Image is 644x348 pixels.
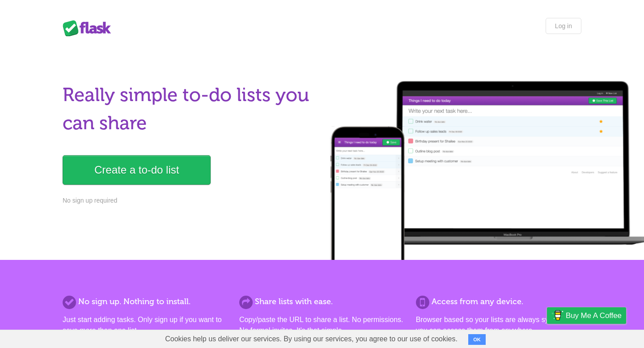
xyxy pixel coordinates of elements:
[468,334,486,345] button: OK
[239,296,405,308] h2: Share lists with ease.
[63,155,211,185] a: Create a to-do list
[63,81,317,137] h1: Really simple to-do lists you can share
[546,18,581,34] a: Log in
[566,308,622,323] span: Buy me a coffee
[63,196,317,205] p: No sign up required
[416,314,581,336] p: Browser based so your lists are always synced and you can access them from anywhere.
[416,296,581,308] h2: Access from any device.
[63,20,116,36] div: Flask Lists
[63,296,228,308] h2: No sign up. Nothing to install.
[551,308,563,323] img: Buy me a coffee
[156,330,466,348] span: Cookies help us deliver our services. By using our services, you agree to our use of cookies.
[63,314,228,336] p: Just start adding tasks. Only sign up if you want to save more than one list.
[547,307,626,324] a: Buy me a coffee
[239,314,405,336] p: Copy/paste the URL to share a list. No permissions. No formal invites. It's that simple.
